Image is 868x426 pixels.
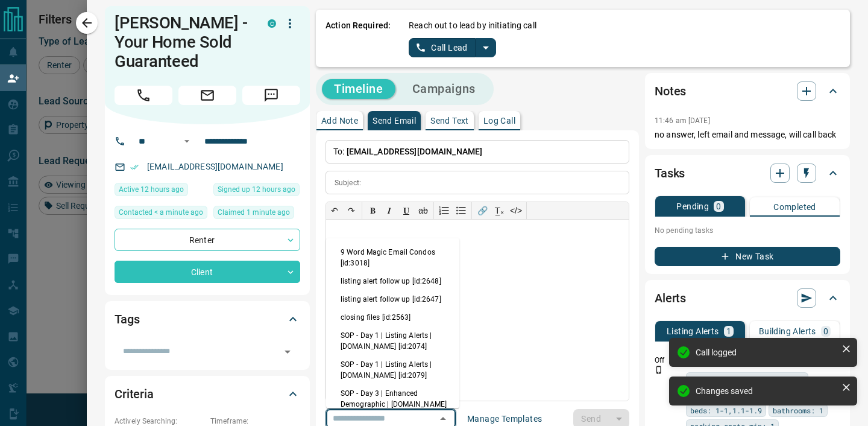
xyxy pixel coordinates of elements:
button: Open [279,343,296,360]
a: [EMAIL_ADDRESS][DOMAIN_NAME] [147,162,283,171]
p: Pending [676,202,709,211]
p: Completed [773,203,816,211]
h2: Criteria [115,384,154,404]
button: ab [415,202,432,219]
p: Listing Alerts [667,327,719,335]
div: Sat Aug 16 2025 [213,206,300,223]
span: Signed up 12 hours ago [218,183,295,196]
button: New Task [655,247,840,266]
li: SOP - Day 3 | Enhanced Demographic | [DOMAIN_NAME] [id:2075] [326,384,459,424]
p: Subject: [335,177,361,188]
p: Send Email [373,116,416,125]
span: Active 12 hours ago [119,183,184,196]
svg: Push Notification Only [655,366,663,374]
button: Timeline [322,79,395,99]
div: Sat Aug 16 2025 [115,206,207,223]
span: Message [242,86,300,105]
p: Action Required: [325,19,391,57]
button: ↷ [343,202,360,219]
button: 𝑰 [381,202,398,219]
button: ↶ [326,202,343,219]
li: listing alert follow up [id:2647] [326,290,459,308]
p: 11:46 am [DATE] [655,116,710,125]
li: SOP - Day 1 | Listing Alerts | [DOMAIN_NAME] [id:2074] [326,326,459,355]
p: Building Alerts [759,327,816,335]
button: 🔗 [474,202,491,219]
p: Reach out to lead by initiating call [409,19,536,32]
span: Claimed 1 minute ago [218,206,290,218]
li: SOP - Day 1 | Listing Alerts | [DOMAIN_NAME] [id:2079] [326,355,459,384]
div: Tasks [655,159,840,188]
button: Campaigns [400,79,488,99]
div: Tags [115,305,300,334]
button: </> [508,202,524,219]
div: Fri Aug 15 2025 [115,183,207,200]
div: Fri Aug 15 2025 [213,183,300,200]
div: Changes saved [696,386,837,396]
h2: Tags [115,310,139,329]
h2: Notes [655,81,686,101]
h2: Alerts [655,288,686,308]
p: Off [655,355,679,366]
p: No pending tasks [655,221,840,240]
p: Add Note [321,116,358,125]
svg: Email Verified [130,163,139,171]
li: listing alert follow up [id:2648] [326,272,459,290]
div: Renter [115,229,300,251]
button: Call Lead [409,38,476,57]
p: 1 [726,327,731,335]
p: Send Text [430,116,469,125]
span: Contacted < a minute ago [119,206,203,218]
span: 𝐔 [403,206,409,215]
div: condos.ca [268,19,276,28]
s: ab [418,206,428,215]
li: closing files [id:2563] [326,308,459,326]
span: Email [178,86,236,105]
p: 0 [823,327,828,335]
button: Open [180,134,194,148]
p: no answer, left email and message, will call back [655,129,840,141]
div: Client [115,261,300,283]
button: T̲ₓ [491,202,508,219]
li: 9 Word Magic Email Condos [id:3018] [326,243,459,272]
span: [EMAIL_ADDRESS][DOMAIN_NAME] [347,147,483,156]
button: 𝐁 [364,202,381,219]
p: Log Call [483,116,515,125]
button: 𝐔 [398,202,415,219]
div: Notes [655,77,840,106]
p: 0 [716,202,721,211]
button: Numbered list [436,202,453,219]
div: split button [409,38,496,57]
button: Bullet list [453,202,470,219]
div: Alerts [655,284,840,313]
h2: Tasks [655,164,685,183]
div: Call logged [696,348,837,357]
div: Criteria [115,380,300,409]
span: Call [115,86,172,105]
h1: [PERSON_NAME] - Your Home Sold Guaranteed [115,13,250,71]
p: To: [325,140,629,164]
